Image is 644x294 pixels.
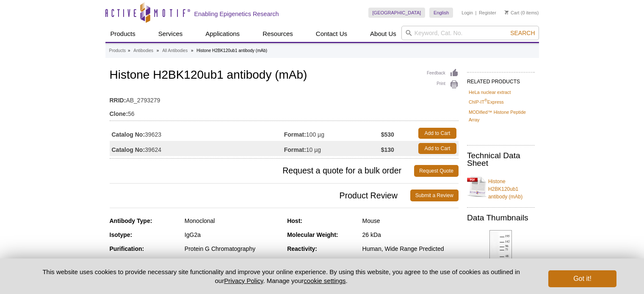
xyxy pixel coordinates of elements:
[381,146,394,154] strong: $130
[362,217,459,225] div: Mouse
[110,165,415,177] span: Request a quote for a bulk order
[469,98,504,106] a: ChIP-IT®Express
[109,47,126,55] a: Products
[200,26,245,42] a: Applications
[194,10,279,18] h2: Enabling Epigenetics Research
[479,10,496,16] a: Register
[484,99,487,103] sup: ®
[427,69,459,78] a: Feedback
[505,8,539,18] li: (0 items)
[414,165,459,177] a: Request Quote
[475,8,477,18] li: |
[362,245,459,253] div: Human, Wide Range Predicted
[467,72,535,87] h2: RELATED PRODUCTS
[304,277,345,284] button: cookie settings
[381,131,394,138] strong: $530
[185,231,281,239] div: IgG2a
[410,190,459,201] a: Submit a Review
[105,26,141,42] a: Products
[284,126,381,141] td: 100 µg
[510,30,535,36] span: Search
[284,146,306,154] strong: Format:
[284,141,381,156] td: 10 µg
[287,217,302,224] strong: Host:
[257,26,298,42] a: Resources
[362,231,459,239] div: 26 kDa
[110,96,126,104] strong: RRID:
[284,131,306,138] strong: Format:
[191,48,193,53] li: »
[157,48,159,53] li: »
[112,146,145,154] strong: Catalog No:
[311,26,352,42] a: Contact Us
[368,8,426,18] a: [GEOGRAPHIC_DATA]
[133,47,153,55] a: Antibodies
[365,26,401,42] a: About Us
[469,88,511,96] a: HeLa nuclear extract
[287,231,338,238] strong: Molecular Weight:
[427,80,459,89] a: Print
[287,245,317,252] strong: Reactivity:
[548,270,616,287] button: Got it!
[185,245,281,253] div: Protein G Chromatography
[467,214,535,222] h2: Data Thumbnails
[153,26,188,42] a: Services
[462,10,473,16] a: Login
[110,91,459,105] td: AB_2793279
[401,26,539,40] input: Keyword, Cat. No.
[162,47,188,55] a: All Antibodies
[110,69,459,83] h1: Histone H2BK120ub1 antibody (mAb)
[112,131,145,138] strong: Catalog No:
[418,143,456,154] a: Add to Cart
[505,10,509,14] img: Your Cart
[110,126,284,141] td: 39623
[110,231,133,238] strong: Isotype:
[110,190,410,201] span: Product Review
[418,128,456,139] a: Add to Cart
[508,29,537,37] button: Search
[110,245,144,252] strong: Purification:
[185,217,281,225] div: Monoclonal
[224,277,263,284] a: Privacy Policy
[467,173,535,201] a: Histone H2BK120ub1 antibody (mAb)
[110,105,459,118] td: 56
[467,152,535,167] h2: Technical Data Sheet
[429,8,453,18] a: English
[110,110,128,118] strong: Clone:
[110,217,152,224] strong: Antibody Type:
[110,141,284,156] td: 39624
[28,267,535,285] p: This website uses cookies to provide necessary site functionality and improve your online experie...
[128,48,130,53] li: »
[505,10,520,16] a: Cart
[196,48,267,53] li: Histone H2BK120ub1 antibody (mAb)
[469,108,533,124] a: MODified™ Histone Peptide Array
